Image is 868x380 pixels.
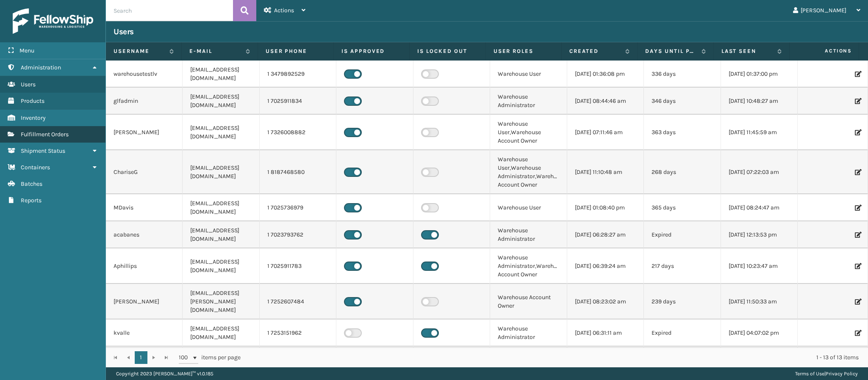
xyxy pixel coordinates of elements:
[567,61,644,88] td: [DATE] 01:36:08 pm
[569,47,621,55] label: Created
[114,47,165,55] label: Username
[721,88,798,115] td: [DATE] 10:48:27 am
[644,347,721,374] td: Expired
[792,44,857,58] span: Actions
[855,299,860,305] i: Edit
[567,115,644,150] td: [DATE] 07:11:46 am
[21,131,69,138] span: Fulfillment Orders
[260,284,336,319] td: 1 7252607484
[855,169,860,175] i: Edit
[644,115,721,150] td: 363 days
[114,27,134,37] h3: Users
[567,150,644,194] td: [DATE] 11:10:48 am
[106,88,183,115] td: glfadmin
[106,61,183,88] td: warehousetestlv
[183,284,259,319] td: [EMAIL_ADDRESS][PERSON_NAME][DOMAIN_NAME]
[106,115,183,150] td: [PERSON_NAME]
[644,284,721,319] td: 239 days
[266,47,326,55] label: User phone
[490,284,567,319] td: Warehouse Account Owner
[21,197,42,204] span: Reports
[252,353,859,362] div: 1 - 13 of 13 items
[567,319,644,347] td: [DATE] 06:31:11 am
[490,115,567,150] td: Warehouse User,Warehouse Account Owner
[179,351,241,364] span: items per page
[183,88,259,115] td: [EMAIL_ADDRESS][DOMAIN_NAME]
[21,64,61,71] span: Administration
[721,347,798,374] td: [DATE] 08:36:50 am
[417,47,477,55] label: Is Locked Out
[721,221,798,248] td: [DATE] 12:13:53 pm
[721,248,798,284] td: [DATE] 10:23:47 am
[490,347,567,374] td: Warehouse Administrator
[274,7,294,14] span: Actions
[567,221,644,248] td: [DATE] 06:28:27 am
[567,284,644,319] td: [DATE] 08:23:02 am
[183,221,259,248] td: [EMAIL_ADDRESS][DOMAIN_NAME]
[855,205,860,211] i: Edit
[721,284,798,319] td: [DATE] 11:50:33 am
[721,194,798,221] td: [DATE] 08:24:47 am
[341,47,402,55] label: Is Approved
[183,194,259,221] td: [EMAIL_ADDRESS][DOMAIN_NAME]
[116,367,214,380] p: Copyright 2023 [PERSON_NAME]™ v 1.0.185
[106,248,183,284] td: Aphillips
[260,248,336,284] td: 1 7025911783
[106,194,183,221] td: MDavis
[644,221,721,248] td: Expired
[644,150,721,194] td: 268 days
[644,61,721,88] td: 336 days
[721,61,798,88] td: [DATE] 01:37:00 pm
[260,319,336,347] td: 1 7253151962
[490,61,567,88] td: Warehouse User
[183,248,259,284] td: [EMAIL_ADDRESS][DOMAIN_NAME]
[183,347,259,374] td: [EMAIL_ADDRESS][DOMAIN_NAME]
[826,371,858,377] a: Privacy Policy
[106,319,183,347] td: kvalle
[260,61,336,88] td: 1 3479892529
[721,115,798,150] td: [DATE] 11:45:59 am
[567,248,644,284] td: [DATE] 06:39:24 am
[490,319,567,347] td: Warehouse Administrator
[189,47,241,55] label: E-mail
[21,147,65,154] span: Shipment Status
[795,367,858,380] div: |
[179,353,191,362] span: 100
[260,347,336,374] td: 1 7026843190
[183,150,259,194] td: [EMAIL_ADDRESS][DOMAIN_NAME]
[721,319,798,347] td: [DATE] 04:07:02 pm
[21,114,46,121] span: Inventory
[855,232,860,238] i: Edit
[106,284,183,319] td: [PERSON_NAME]
[795,371,824,377] a: Terms of Use
[490,88,567,115] td: Warehouse Administrator
[260,150,336,194] td: 1 8187468580
[567,194,644,221] td: [DATE] 01:08:40 pm
[19,47,34,54] span: Menu
[21,81,36,88] span: Users
[644,194,721,221] td: 365 days
[183,115,259,150] td: [EMAIL_ADDRESS][DOMAIN_NAME]
[855,129,860,135] i: Edit
[490,248,567,284] td: Warehouse Administrator,Warehouse Account Owner
[260,221,336,248] td: 1 7023793762
[260,194,336,221] td: 1 7025736979
[645,47,697,55] label: Days until password expires
[567,347,644,374] td: [DATE] 06:32:22 am
[183,319,259,347] td: [EMAIL_ADDRESS][DOMAIN_NAME]
[721,47,773,55] label: Last Seen
[490,221,567,248] td: Warehouse Administrator
[644,248,721,284] td: 217 days
[494,47,554,55] label: User Roles
[855,71,860,77] i: Edit
[135,351,147,364] a: 1
[644,88,721,115] td: 346 days
[490,150,567,194] td: Warehouse User,Warehouse Administrator,Warehouse Account Owner
[260,115,336,150] td: 1 7326008882
[13,8,93,34] img: logo
[106,347,183,374] td: tbrooks
[260,88,336,115] td: 1 7025911834
[106,221,183,248] td: acabanes
[21,97,44,105] span: Products
[21,164,50,171] span: Containers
